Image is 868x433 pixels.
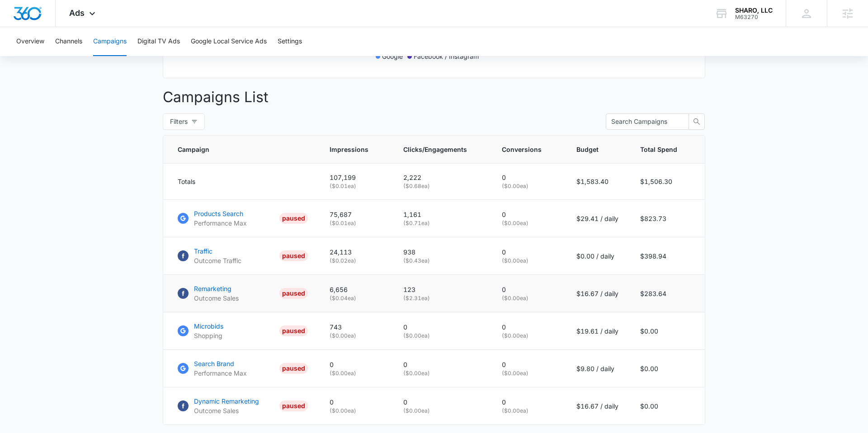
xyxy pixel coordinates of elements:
p: Outcome Traffic [194,256,241,265]
p: Products Search [194,209,247,218]
a: FacebookDynamic RemarketingOutcome SalesPAUSED [178,396,308,415]
span: Ads [69,8,85,18]
p: 123 [403,285,480,294]
img: Facebook [178,288,189,299]
div: account id [735,14,773,20]
div: account name [735,7,773,14]
div: PAUSED [279,288,308,299]
p: $16.67 / daily [576,401,618,411]
img: Facebook [178,250,189,261]
p: 0 [502,173,555,182]
p: ( $2.31 ea) [403,294,480,302]
a: Google AdsMicrobidsShoppingPAUSED [178,321,308,340]
p: Outcome Sales [194,293,239,303]
p: Traffic [194,246,241,256]
a: Google AdsSearch BrandPerformance MaxPAUSED [178,359,308,378]
span: Budget [576,145,605,154]
p: ( $0.00 ea) [330,332,382,340]
p: $16.67 / daily [576,289,618,298]
input: Search Campaigns [611,117,676,127]
p: Outcome Sales [194,406,259,415]
p: $1,583.40 [576,177,618,186]
p: ( $0.71 ea) [403,219,480,227]
p: Campaigns List [163,86,705,108]
p: ( $0.00 ea) [403,369,480,377]
p: 0 [502,397,555,407]
p: 0 [403,322,480,332]
div: PAUSED [279,325,308,336]
span: Impressions [330,145,368,154]
td: $0.00 [629,312,705,350]
span: Filters [170,117,188,127]
button: Digital TV Ads [137,27,180,56]
button: Google Local Service Ads [191,27,267,56]
td: $823.73 [629,200,705,237]
p: 0 [330,360,382,369]
p: 0 [502,360,555,369]
img: Google Ads [178,363,189,374]
p: 0 [502,285,555,294]
button: search [689,113,705,130]
td: $1,506.30 [629,164,705,200]
p: 6,656 [330,285,382,294]
span: Total Spend [640,145,677,154]
p: Facebook / Instagram [414,52,479,61]
p: ( $0.01 ea) [330,219,382,227]
td: $398.94 [629,237,705,275]
p: $29.41 / daily [576,214,618,223]
p: Remarketing [194,284,239,293]
p: ( $0.01 ea) [330,182,382,190]
p: 0 [330,397,382,407]
p: 24,113 [330,247,382,257]
p: ( $0.00 ea) [502,332,555,340]
p: ( $0.43 ea) [403,257,480,265]
p: ( $0.68 ea) [403,182,480,190]
div: PAUSED [279,213,308,224]
p: ( $0.00 ea) [403,407,480,415]
p: ( $0.00 ea) [330,369,382,377]
p: ( $0.00 ea) [502,182,555,190]
p: ( $0.00 ea) [502,219,555,227]
button: Overview [16,27,44,56]
p: 938 [403,247,480,257]
span: Conversions [502,145,542,154]
span: search [689,118,704,125]
button: Filters [163,113,205,130]
p: Google [382,52,403,61]
p: ( $0.00 ea) [403,332,480,340]
div: PAUSED [279,250,308,261]
span: Clicks/Engagements [403,145,467,154]
p: ( $0.04 ea) [330,294,382,302]
p: $9.80 / daily [576,364,618,373]
div: PAUSED [279,400,308,411]
button: Campaigns [93,27,127,56]
p: 0 [502,210,555,219]
p: ( $0.00 ea) [330,407,382,415]
span: Campaign [178,145,295,154]
p: ( $0.02 ea) [330,257,382,265]
td: $0.00 [629,387,705,425]
p: $0.00 / daily [576,251,618,261]
p: 0 [502,247,555,257]
p: ( $0.00 ea) [502,294,555,302]
td: $0.00 [629,350,705,387]
p: Performance Max [194,218,247,228]
p: 743 [330,322,382,332]
p: 0 [502,322,555,332]
div: PAUSED [279,363,308,374]
p: Dynamic Remarketing [194,396,259,406]
button: Channels [55,27,82,56]
p: Search Brand [194,359,247,368]
p: Performance Max [194,368,247,378]
p: ( $0.00 ea) [502,407,555,415]
p: 0 [403,397,480,407]
a: FacebookRemarketingOutcome SalesPAUSED [178,284,308,303]
p: ( $0.00 ea) [502,257,555,265]
a: Google AdsProducts SearchPerformance MaxPAUSED [178,209,308,228]
p: Microbids [194,321,223,331]
img: Google Ads [178,213,189,224]
p: 0 [403,360,480,369]
button: Settings [278,27,302,56]
p: $19.61 / daily [576,326,618,336]
div: Totals [178,177,308,186]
